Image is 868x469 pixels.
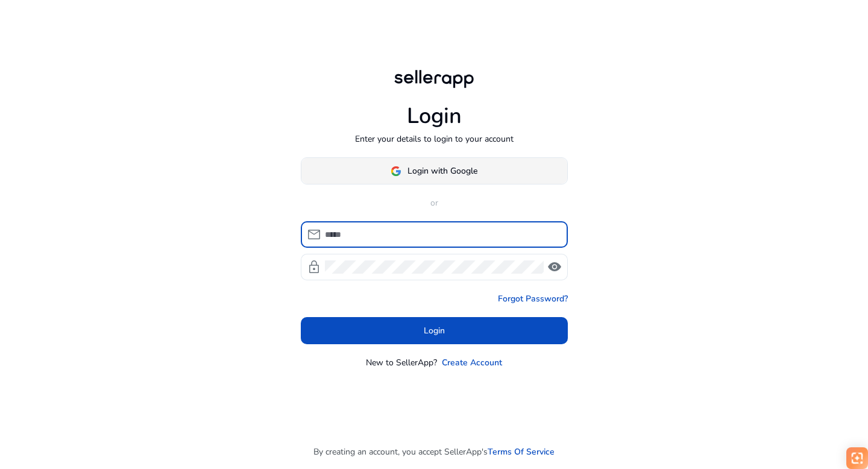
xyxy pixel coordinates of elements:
[442,356,502,369] a: Create Account
[498,292,568,305] a: Forgot Password?
[407,103,462,129] h1: Login
[307,227,321,242] span: mail
[407,165,477,177] span: Login with Google
[366,356,437,369] p: New to SellerApp?
[488,445,555,458] a: Terms Of Service
[301,197,568,209] p: or
[391,166,401,177] img: google-logo.svg
[547,260,562,274] span: visibility
[307,260,321,274] span: lock
[355,133,514,145] p: Enter your details to login to your account
[301,317,568,344] button: Login
[301,157,568,184] button: Login with Google
[424,324,445,337] span: Login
